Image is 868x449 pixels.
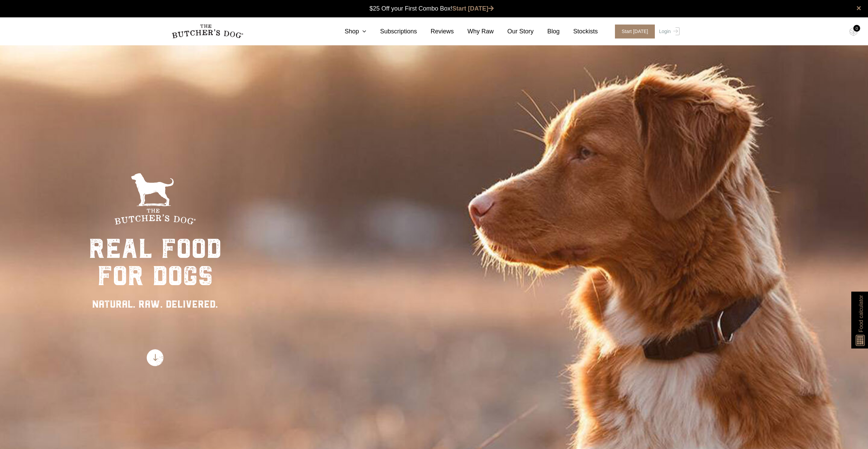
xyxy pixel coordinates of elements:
[89,235,222,290] div: real food for dogs
[608,25,658,38] a: Start [DATE]
[366,27,417,36] a: Subscriptions
[494,27,534,36] a: Our Story
[331,27,366,36] a: Shop
[560,27,598,36] a: Stockists
[856,4,861,12] a: close
[849,27,858,36] img: TBD_Cart-Empty.png
[89,296,222,312] div: NATURAL. RAW. DELIVERED.
[452,5,494,12] a: Start [DATE]
[853,25,860,32] div: 0
[417,27,454,36] a: Reviews
[534,27,560,36] a: Blog
[454,27,494,36] a: Why Raw
[657,25,679,38] a: Login
[615,25,655,38] span: Start [DATE]
[857,295,865,332] span: Food calculator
